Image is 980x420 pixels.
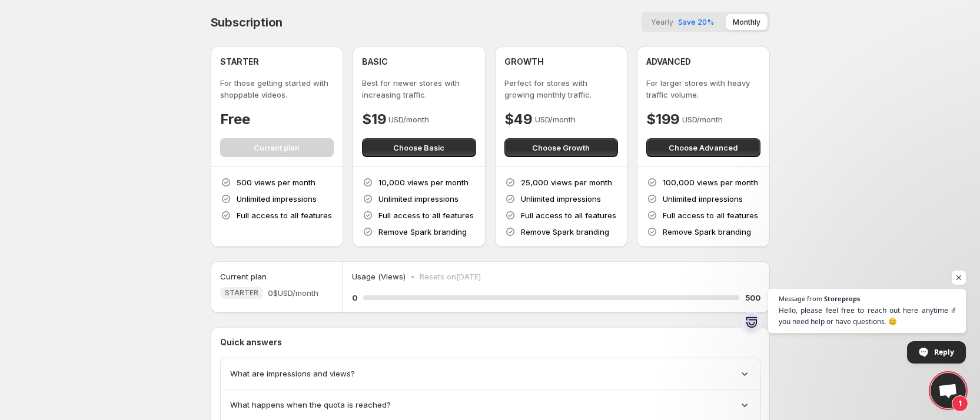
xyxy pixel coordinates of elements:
[663,209,758,221] p: Full access to all features
[362,77,476,101] p: Best for newer stores with increasing traffic.
[378,193,459,205] p: Unlimited impressions
[220,336,760,348] p: Quick answers
[352,271,406,282] p: Usage (Views)
[225,288,258,298] span: STARTER
[237,193,317,205] p: Unlimited impressions
[663,193,743,205] p: Unlimited impressions
[521,176,612,188] p: 25,000 views per month
[682,114,723,125] p: USD/month
[663,176,758,188] p: 100,000 views per month
[779,295,822,302] span: Message from
[504,77,619,101] p: Perfect for stores with growing monthly traffic.
[362,56,388,68] h4: BASIC
[521,193,601,205] p: Unlimited impressions
[393,142,444,154] span: Choose Basic
[378,209,474,221] p: Full access to all features
[220,110,250,129] h4: Free
[535,114,576,125] p: USD/month
[824,295,860,302] span: Storeprops
[934,342,954,362] span: Reply
[646,110,680,129] h4: $199
[362,110,386,129] h4: $19
[779,305,955,327] span: Hello, please feel free to reach out here anytime if you need help or have questions. 😊
[952,395,968,412] span: 1
[268,287,318,299] span: 0$ USD/month
[931,373,966,408] div: Open chat
[663,226,751,238] p: Remove Spark branding
[646,77,760,101] p: For larger stores with heavy traffic volume.
[651,18,673,26] span: Yearly
[410,271,415,282] p: •
[532,142,590,154] span: Choose Growth
[220,271,267,282] h5: Current plan
[504,110,533,129] h4: $49
[378,176,469,188] p: 10,000 views per month
[388,114,429,125] p: USD/month
[220,77,334,101] p: For those getting started with shoppable videos.
[521,226,609,238] p: Remove Spark branding
[646,56,691,68] h4: ADVANCED
[504,56,544,68] h4: GROWTH
[211,15,283,29] h4: Subscription
[669,142,738,154] span: Choose Advanced
[678,18,714,26] span: Save 20%
[504,138,619,157] button: Choose Growth
[378,226,467,238] p: Remove Spark branding
[521,209,616,221] p: Full access to all features
[220,56,259,68] h4: STARTER
[352,292,357,304] h5: 0
[237,176,315,188] p: 500 views per month
[726,14,768,30] button: Monthly
[745,292,760,304] h5: 500
[420,271,481,282] p: Resets on [DATE]
[644,14,721,30] button: YearlySave 20%
[230,368,355,379] span: What are impressions and views?
[237,209,332,221] p: Full access to all features
[362,138,476,157] button: Choose Basic
[230,399,391,411] span: What happens when the quota is reached?
[646,138,760,157] button: Choose Advanced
